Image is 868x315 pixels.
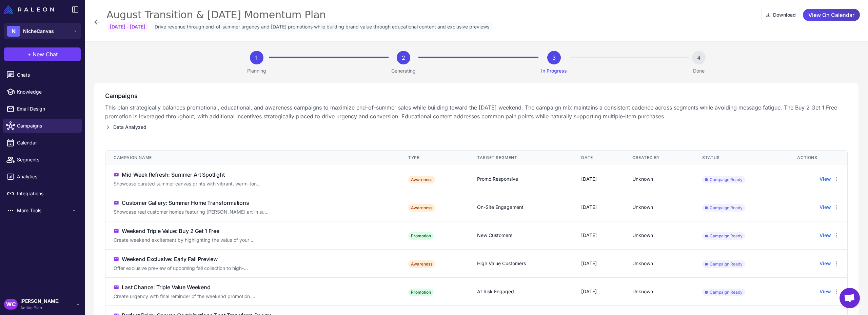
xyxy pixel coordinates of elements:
[391,67,416,75] p: Generating
[105,91,848,100] h3: Campaigns
[122,255,218,263] div: Weekend Exclusive: Early Fall Preview
[477,175,565,183] div: Promo Responsive
[408,176,435,183] div: Awareness
[27,50,31,58] span: +
[632,260,686,267] div: Unknown
[3,170,82,184] a: Analytics
[17,139,77,146] span: Calendar
[573,151,624,165] th: Date
[114,180,309,188] div: Click to edit
[106,22,149,32] span: [DATE] - [DATE]
[250,51,263,64] div: 1
[114,208,309,216] div: Click to edit
[408,260,435,268] div: Awareness
[477,260,565,267] div: High Value Customers
[17,156,77,163] span: Segments
[17,71,77,79] span: Chats
[4,47,81,61] button: +New Chat
[7,26,20,37] div: N
[3,186,82,201] a: Integrations
[820,260,831,267] button: View
[400,151,469,165] th: Type
[4,299,18,310] div: WC
[694,151,789,165] th: Status
[840,288,860,308] a: Open chat
[151,22,493,32] span: Drive revenue through end-of-summer urgency and [DATE] promotions while building brand value thro...
[632,232,686,239] div: Unknown
[702,289,745,296] span: Campaign Ready
[122,227,219,235] div: Weekend Triple Value: Buy 2 Get 1 Free
[477,203,565,211] div: On-Site Engagement
[477,288,565,295] div: At Risk Engaged
[820,203,831,211] button: View
[624,151,694,165] th: Created By
[105,103,848,121] p: This plan strategically balances promotional, educational, and awareness campaigns to maximize en...
[17,88,77,96] span: Knowledge
[3,153,82,167] a: Segments
[632,288,686,295] div: Unknown
[702,204,745,212] span: Campaign Ready
[23,27,54,35] span: NicheCanvas
[106,8,326,22] div: August Transition & [DATE] Momentum Plan
[789,151,847,165] th: Actions
[17,190,77,197] span: Integrations
[20,305,60,311] span: Active Plan
[17,122,77,130] span: Campaigns
[702,176,745,183] span: Campaign Ready
[693,67,705,75] p: Done
[702,260,745,268] span: Campaign Ready
[3,136,82,150] a: Calendar
[397,51,410,64] div: 2
[114,236,309,244] div: Click to edit
[3,102,82,116] a: Email Design
[4,5,54,14] img: Raleon Logo
[581,175,616,183] div: [DATE]
[761,9,800,21] button: Download
[113,123,146,131] span: Data Analyzed
[469,151,573,165] th: Target Segment
[17,105,77,113] span: Email Design
[33,50,58,58] span: New Chat
[105,151,400,165] th: Campaign Name
[408,289,434,296] div: Promotion
[408,232,434,240] div: Promotion
[122,283,211,291] div: Last Chance: Triple Value Weekend
[17,207,71,214] span: More Tools
[632,203,686,211] div: Unknown
[632,175,686,183] div: Unknown
[581,260,616,267] div: [DATE]
[820,175,831,183] button: View
[247,67,266,75] p: Planning
[581,203,616,211] div: [DATE]
[114,293,309,300] div: Click to edit
[114,264,309,272] div: Click to edit
[692,51,706,64] div: 4
[820,232,831,239] button: View
[3,119,82,133] a: Campaigns
[808,9,854,21] span: View On Calendar
[4,23,81,39] button: NNicheCanvas
[547,51,561,64] div: 3
[581,288,616,295] div: [DATE]
[17,173,77,180] span: Analytics
[20,297,60,305] span: [PERSON_NAME]
[702,232,745,240] span: Campaign Ready
[408,204,435,212] div: Awareness
[122,199,249,207] div: Customer Gallery: Summer Home Transformations
[3,68,82,82] a: Chats
[581,232,616,239] div: [DATE]
[3,85,82,99] a: Knowledge
[477,232,565,239] div: New Customers
[122,171,225,179] div: Mid-Week Refresh: Summer Art Spotlight
[541,67,567,75] p: In Progress
[820,288,831,295] button: View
